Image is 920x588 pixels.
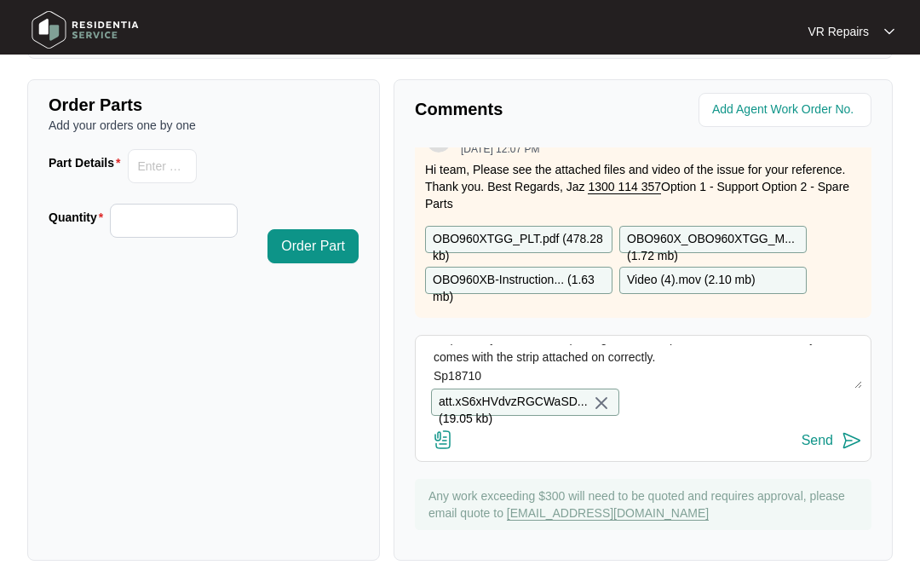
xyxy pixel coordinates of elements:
[26,4,145,55] img: residentia service logo
[415,93,631,121] p: Comments
[802,433,833,448] div: Send
[439,393,591,412] p: att.xS6xHVdvzRGCWaSD... ( 19.05 kb )
[842,430,862,451] img: send-icon.svg
[591,393,612,413] img: close
[281,236,345,257] span: Order Part
[802,429,862,453] button: Send
[49,93,359,117] p: Order Parts
[428,487,863,522] p: Any work exceeding $300 will need to be quoted and requires approval, please email quote to
[884,27,894,36] img: dropdown arrow
[433,230,605,249] p: OBO960XTGG_PLT.pdf ( 478.28 kb )
[111,205,236,237] input: Quantity
[433,271,605,290] p: OBO960XB-Instruction... ( 1.63 mb )
[461,144,539,154] p: [DATE] 12:07 PM
[425,161,861,212] p: Hi team, Please see the attached files and video of the issue for your reference. Thank you. Best...
[712,100,861,120] input: Add Agent Work Order No.
[433,429,453,450] img: file-attachment-doc.svg
[267,229,359,263] button: Order Part
[808,23,869,40] p: VR Repairs
[424,344,862,389] textarea: Morning team In regards to this job because the metal strip on the top is bent in places, it will...
[49,204,110,231] label: Quantity
[627,230,799,249] p: OBO960X_OBO960XTGG_M... ( 1.72 mb )
[627,271,756,290] p: Video (4).mov ( 2.10 mb )
[49,117,359,134] p: Add your orders one by one
[128,149,198,183] input: Part Details
[49,149,128,176] label: Part Details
